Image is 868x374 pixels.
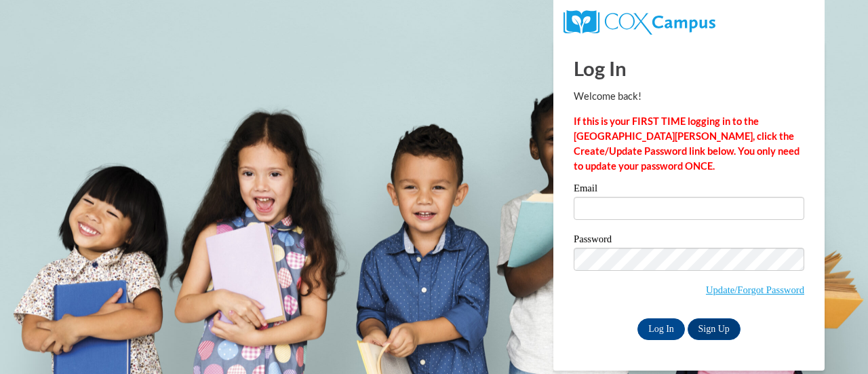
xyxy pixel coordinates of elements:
img: COX Campus [564,10,715,35]
label: Password [574,234,804,248]
a: Sign Up [688,318,741,340]
p: Welcome back! [574,89,804,104]
a: Update/Forgot Password [706,284,804,295]
label: Email [574,183,804,197]
strong: If this is your FIRST TIME logging in to the [GEOGRAPHIC_DATA][PERSON_NAME], click the Create/Upd... [574,115,800,172]
h1: Log In [574,54,804,82]
input: Log In [637,318,685,340]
